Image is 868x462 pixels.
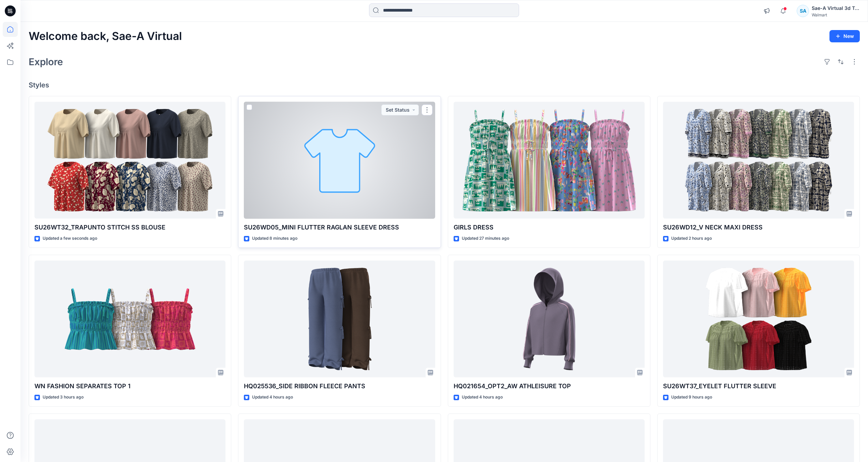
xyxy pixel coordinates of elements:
p: Updated 3 hours ago [43,394,84,401]
a: SU26WD12_V NECK MAXI DRESS [663,102,854,219]
p: SU26WT37_EYELET FLUTTER SLEEVE [663,381,854,391]
p: Updated a few seconds ago [43,235,97,242]
button: New [829,30,860,42]
a: HQ025536_SIDE RIBBON FLEECE PANTS [244,261,435,378]
p: Updated 27 minutes ago [462,235,509,242]
p: Updated 9 hours ago [671,394,712,401]
p: SU26WT32_TRAPUNTO STITCH SS BLOUSE [34,223,225,232]
p: Updated 8 minutes ago [252,235,297,242]
p: SU26WD12_V NECK MAXI DRESS [663,223,854,232]
h4: Styles [29,81,860,89]
p: Updated 4 hours ago [252,394,293,401]
a: SU26WD05_MINI FLUTTER RAGLAN SLEEVE DRESS [244,102,435,219]
div: Sae-A Virtual 3d Team [812,4,859,12]
a: GIRLS DRESS [454,102,645,219]
a: WN FASHION SEPARATES TOP 1 [34,261,225,378]
a: HQ021654_OPT2_AW ATHLEISURE TOP [454,261,645,378]
div: Walmart [812,12,859,17]
p: Updated 4 hours ago [462,394,503,401]
p: WN FASHION SEPARATES TOP 1 [34,381,225,391]
div: SA [797,5,809,17]
h2: Welcome back, Sae-A Virtual [29,30,182,43]
p: HQ025536_SIDE RIBBON FLEECE PANTS [244,381,435,391]
h2: Explore [29,56,63,67]
p: SU26WD05_MINI FLUTTER RAGLAN SLEEVE DRESS [244,223,435,232]
p: HQ021654_OPT2_AW ATHLEISURE TOP [454,381,645,391]
p: GIRLS DRESS [454,223,645,232]
a: SU26WT37_EYELET FLUTTER SLEEVE [663,261,854,378]
a: SU26WT32_TRAPUNTO STITCH SS BLOUSE [34,102,225,219]
p: Updated 2 hours ago [671,235,712,242]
